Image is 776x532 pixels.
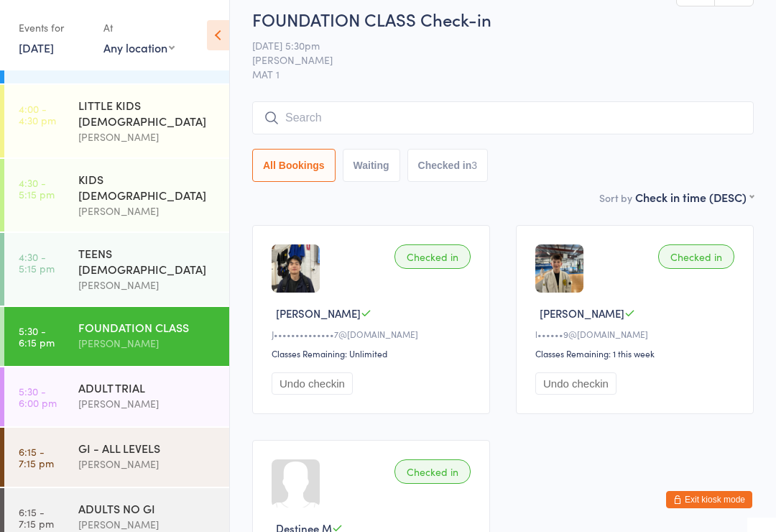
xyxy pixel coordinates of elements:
div: [PERSON_NAME] [78,335,217,352]
a: 5:30 -6:15 pmFOUNDATION CLASS[PERSON_NAME] [4,307,229,366]
button: Waiting [343,149,400,182]
time: 5:30 - 6:00 pm [19,385,57,408]
div: [PERSON_NAME] [78,456,217,472]
div: [PERSON_NAME] [78,129,217,145]
span: [PERSON_NAME] [276,306,361,321]
div: Checked in [658,244,734,269]
button: Exit kiosk mode [666,491,752,508]
div: KIDS [DEMOGRAPHIC_DATA] [78,171,217,203]
div: FOUNDATION CLASS [78,319,217,335]
div: J••••••••••••••7@[DOMAIN_NAME] [272,328,475,340]
div: LITTLE KIDS [DEMOGRAPHIC_DATA] [78,97,217,129]
time: 4:30 - 5:15 pm [19,251,55,274]
button: Checked in3 [407,149,489,182]
div: Events for [19,16,89,40]
h2: FOUNDATION CLASS Check-in [252,7,754,31]
div: Any location [103,40,175,55]
div: Classes Remaining: 1 this week [535,347,739,359]
img: image1743053351.png [535,244,583,293]
div: [PERSON_NAME] [78,395,217,412]
span: [PERSON_NAME] [540,306,624,321]
button: All Bookings [252,149,336,182]
div: TEENS [DEMOGRAPHIC_DATA] [78,245,217,277]
a: 4:30 -5:15 pmTEENS [DEMOGRAPHIC_DATA][PERSON_NAME] [4,233,229,306]
label: Sort by [599,191,632,205]
div: Checked in [394,244,471,269]
div: Classes Remaining: Unlimited [272,347,475,359]
div: ADULTS NO GI [78,500,217,516]
div: [PERSON_NAME] [78,203,217,219]
span: [PERSON_NAME] [252,52,731,67]
button: Undo checkin [272,372,353,395]
div: l••••••9@[DOMAIN_NAME] [535,328,739,340]
img: image1756879722.png [272,244,320,293]
input: Search [252,101,754,134]
time: 4:00 - 4:30 pm [19,103,56,126]
time: 6:15 - 7:15 pm [19,506,54,529]
a: 6:15 -7:15 pmGI - ALL LEVELS[PERSON_NAME] [4,428,229,487]
button: Undo checkin [535,372,616,395]
div: [PERSON_NAME] [78,277,217,293]
a: [DATE] [19,40,54,55]
a: 5:30 -6:00 pmADULT TRIAL[PERSON_NAME] [4,367,229,426]
div: Checked in [394,459,471,484]
time: 6:15 - 7:15 pm [19,446,54,469]
div: At [103,16,175,40]
a: 4:30 -5:15 pmKIDS [DEMOGRAPHIC_DATA][PERSON_NAME] [4,159,229,231]
span: MAT 1 [252,67,754,81]
div: ADULT TRIAL [78,380,217,395]
div: 3 [471,160,477,171]
div: Check in time (DESC) [635,189,754,205]
time: 5:30 - 6:15 pm [19,325,55,348]
div: GI - ALL LEVELS [78,440,217,456]
time: 4:30 - 5:15 pm [19,177,55,200]
span: [DATE] 5:30pm [252,38,731,52]
a: 4:00 -4:30 pmLITTLE KIDS [DEMOGRAPHIC_DATA][PERSON_NAME] [4,85,229,157]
